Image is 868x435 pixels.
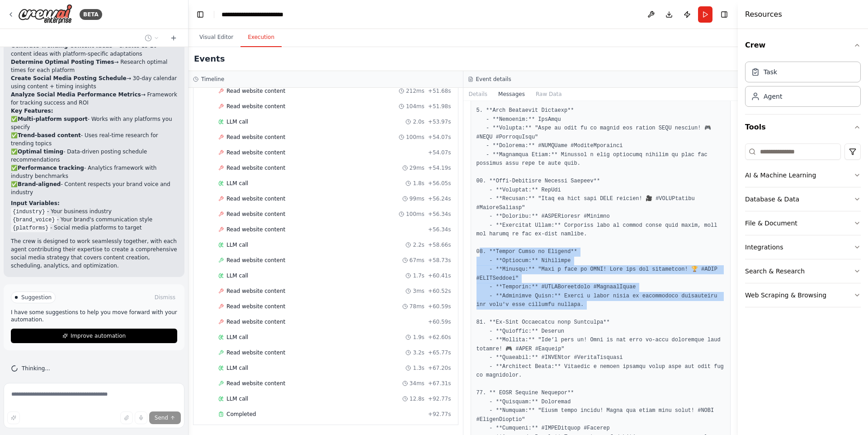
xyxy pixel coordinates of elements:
div: Crew [745,58,861,114]
span: + 51.68s [428,87,451,95]
span: Read website content [226,87,285,95]
div: Task [764,67,777,76]
span: + 54.07s [428,134,451,141]
div: AI & Machine Learning [745,171,816,180]
span: + 58.66s [428,241,451,249]
span: LLM call [226,334,248,341]
div: File & Document [745,219,797,228]
button: Details [463,88,493,100]
span: LLM call [226,241,248,249]
img: Logo [18,4,72,24]
nav: breadcrumb [222,10,307,19]
p: I have some suggestions to help you move forward with your automation. [11,309,177,323]
button: Tools [745,115,861,140]
div: Web Scraping & Browsing [745,291,826,300]
span: + 51.98s [428,103,451,110]
button: File & Document [745,211,861,235]
div: Integrations [745,243,783,252]
li: → 30-day calendar using content + timing insights [11,74,177,91]
span: + 60.59s [428,303,451,310]
span: Read website content [226,287,285,295]
button: Web Scraping & Browsing [745,283,861,307]
span: 67ms [410,257,425,264]
span: 29ms [410,164,425,172]
span: + 65.77s [428,349,451,356]
span: + 67.20s [428,364,451,372]
button: Improve automation [11,329,177,343]
button: Upload files [120,411,133,424]
span: Read website content [226,349,285,356]
span: + 56.34s [428,210,451,218]
span: Read website content [226,164,285,172]
span: 100ms [406,134,425,141]
button: Hide right sidebar [718,8,731,21]
button: Raw Data [530,88,567,100]
button: Hide left sidebar [194,8,207,21]
span: + 53.97s [428,118,451,125]
button: Crew [745,33,861,58]
button: Send [149,411,181,424]
code: {platforms} [11,224,50,232]
span: 99ms [410,195,425,202]
strong: Determine Optimal Posting Times [11,59,114,65]
span: Read website content [226,103,285,110]
span: LLM call [226,395,248,402]
span: + 56.24s [428,195,451,202]
h2: Events [194,53,225,65]
span: Read website content [226,257,285,264]
span: Read website content [226,134,285,141]
span: + 54.07s [428,149,451,156]
span: LLM call [226,180,248,187]
button: Execution [241,28,282,47]
span: Read website content [226,380,285,387]
span: + 56.34s [428,226,451,233]
li: - Social media platforms to target [11,224,177,232]
button: AI & Machine Learning [745,163,861,187]
button: Visual Editor [192,28,241,47]
li: → Research optimal times for each platform [11,58,177,74]
span: 100ms [406,210,425,218]
p: The crew is designed to work seamlessly together, with each agent contributing their expertise to... [11,237,177,270]
button: Click to speak your automation idea [135,411,147,424]
li: → Creates 15-20 content ideas with platform-specific adaptations [11,42,177,58]
span: 3.2s [413,349,424,356]
span: LLM call [226,364,248,372]
code: {brand_voice} [11,216,57,224]
span: 2.2s [413,241,424,249]
h3: Event details [476,76,511,83]
button: Switch to previous chat [141,33,163,43]
span: Suggestion [21,294,52,301]
button: Dismiss [153,293,177,302]
span: + 62.60s [428,334,451,341]
span: + 54.19s [428,164,451,172]
span: + 60.52s [428,287,451,295]
li: - Your brand's communication style [11,215,177,224]
span: 12.8s [410,395,425,402]
div: Tools [745,140,861,315]
button: Search & Research [745,259,861,283]
span: Thinking... [22,365,50,372]
h4: Resources [745,9,782,20]
span: 1.3s [413,364,424,372]
span: Improve automation [71,332,126,339]
span: + 92.77s [428,395,451,402]
span: 104ms [406,103,425,110]
div: BETA [80,9,102,20]
span: LLM call [226,272,248,279]
span: 78ms [410,303,425,310]
button: Messages [493,88,530,100]
span: LLM call [226,118,248,125]
strong: Optimal timing [18,148,63,155]
span: + 58.73s [428,257,451,264]
li: → Framework for tracking success and ROI [11,91,177,107]
li: - Your business industry [11,207,177,215]
span: 1.9s [413,334,424,341]
button: Start a new chat [166,33,181,43]
span: + 67.31s [428,380,451,387]
strong: Brand-aligned [18,181,61,187]
span: + 60.59s [428,318,451,325]
span: Completed [226,411,256,418]
span: Read website content [226,303,285,310]
button: Integrations [745,235,861,259]
span: Read website content [226,195,285,202]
